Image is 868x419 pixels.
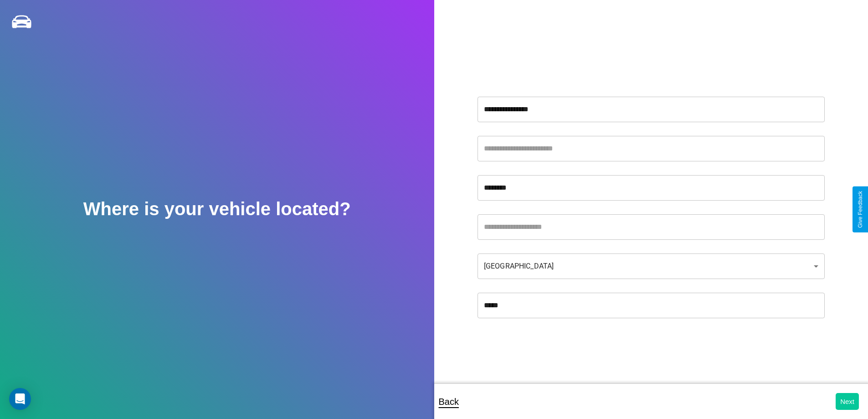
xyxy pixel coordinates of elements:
[9,388,31,410] div: Open Intercom Messenger
[836,393,859,410] button: Next
[478,253,825,279] div: [GEOGRAPHIC_DATA]
[83,199,351,219] h2: Where is your vehicle located?
[439,393,459,410] p: Back
[857,191,863,228] div: Give Feedback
